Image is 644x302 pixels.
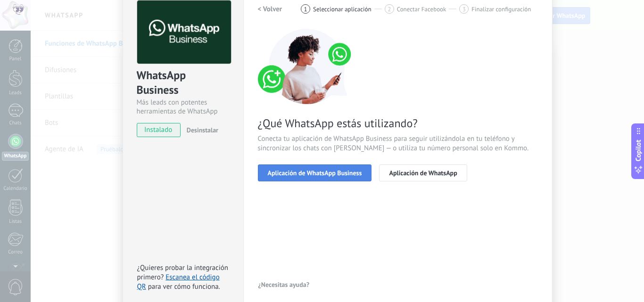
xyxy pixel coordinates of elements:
[258,29,357,104] img: connect number
[137,98,230,116] div: Más leads con potentes herramientas de WhatsApp
[268,170,362,176] span: Aplicación de WhatsApp Business
[258,164,372,181] button: Aplicación de WhatsApp Business
[313,6,372,13] span: Seleccionar aplicación
[379,164,467,181] button: Aplicación de WhatsApp
[148,282,220,291] span: para ver cómo funciona.
[137,273,220,291] a: Escanea el código QR
[137,68,230,98] div: WhatsApp Business
[187,126,218,134] span: Desinstalar
[137,263,229,282] span: ¿Quieres probar la integración primero?
[462,5,466,13] span: 3
[634,139,643,161] span: Copilot
[258,281,310,288] span: ¿Necesitas ayuda?
[471,6,531,13] span: Finalizar configuración
[258,0,282,17] button: < Volver
[137,0,231,64] img: logo_main.png
[258,116,538,131] span: ¿Qué WhatsApp estás utilizando?
[183,123,218,137] button: Desinstalar
[388,5,391,13] span: 2
[137,123,180,137] span: instalado
[397,6,446,13] span: Conectar Facebook
[389,170,457,176] span: Aplicación de WhatsApp
[258,134,538,153] span: Conecta tu aplicación de WhatsApp Business para seguir utilizándola en tu teléfono y sincronizar ...
[304,5,307,13] span: 1
[258,278,310,292] button: ¿Necesitas ayuda?
[258,5,282,14] h2: < Volver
